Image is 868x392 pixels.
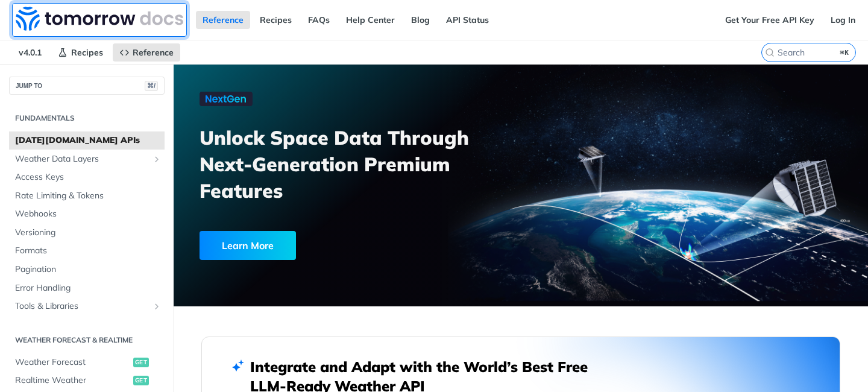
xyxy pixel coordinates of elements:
a: Log In [824,11,862,29]
button: Show subpages for Tools & Libraries [152,302,162,311]
span: Rate Limiting & Tokens [15,190,162,202]
a: Error Handling [9,279,165,297]
svg: Search [765,48,775,57]
span: Access Keys [15,171,162,183]
a: Rate Limiting & Tokens [9,187,165,205]
button: JUMP TO⌘/ [9,77,165,95]
span: Weather Data Layers [15,153,149,165]
a: Blog [404,11,436,29]
span: get [133,358,149,367]
a: Recipes [51,43,110,62]
a: Recipes [253,11,298,29]
button: Show subpages for Weather Data Layers [152,154,162,164]
div: Learn More [200,231,296,260]
a: Learn More [200,231,467,260]
span: Tools & Libraries [15,300,149,312]
span: Webhooks [15,208,162,220]
a: Weather Forecastget [9,353,165,371]
h2: Fundamentals [9,113,165,124]
a: Access Keys [9,168,165,186]
a: Webhooks [9,205,165,223]
a: Realtime Weatherget [9,371,165,390]
span: Error Handling [15,282,162,294]
a: Tools & LibrariesShow subpages for Tools & Libraries [9,297,165,315]
span: Recipes [71,47,103,58]
a: Reference [196,11,250,29]
kbd: ⌘K [837,46,852,58]
span: v4.0.1 [12,43,48,62]
span: Weather Forecast [15,356,130,368]
span: get [133,376,149,385]
a: Pagination [9,261,165,279]
a: FAQs [301,11,336,29]
a: Get Your Free API Key [719,11,821,29]
a: Reference [113,43,180,62]
span: [DATE][DOMAIN_NAME] APIs [15,134,162,147]
span: ⌘/ [145,81,158,91]
a: Formats [9,242,165,260]
a: API Status [439,11,495,29]
a: Versioning [9,224,165,242]
a: Help Center [339,11,401,29]
span: Versioning [15,227,162,239]
h2: Weather Forecast & realtime [9,335,165,346]
img: Tomorrow.io Weather API Docs [16,7,183,31]
span: Reference [133,47,174,58]
img: NextGen [200,92,253,106]
h3: Unlock Space Data Through Next-Generation Premium Features [200,124,534,204]
span: Realtime Weather [15,375,130,387]
span: Pagination [15,264,162,276]
a: [DATE][DOMAIN_NAME] APIs [9,131,165,150]
span: Formats [15,245,162,257]
a: Weather Data LayersShow subpages for Weather Data Layers [9,150,165,168]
